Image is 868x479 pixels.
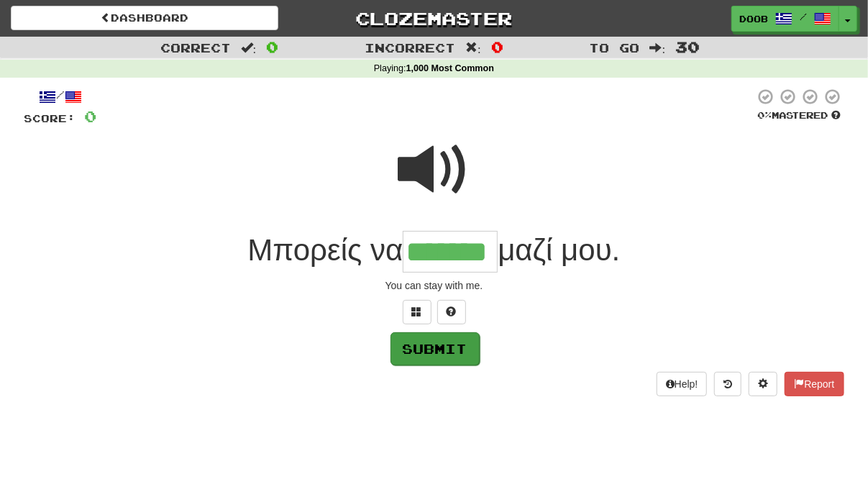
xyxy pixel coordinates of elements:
[11,6,278,30] a: Dashboard
[465,42,481,54] span: :
[731,6,839,32] a: Doob /
[24,112,76,124] span: Score:
[24,88,97,106] div: /
[590,40,640,55] span: To go
[390,332,480,365] button: Submit
[739,12,768,25] span: Doob
[714,372,741,396] button: Round history (alt+y)
[650,42,666,54] span: :
[755,109,844,122] div: Mastered
[800,12,807,22] span: /
[403,300,431,324] button: Switch sentence to multiple choice alt+p
[437,300,466,324] button: Single letter hint - you only get 1 per sentence and score half the points! alt+h
[498,233,620,267] span: μαζί μου.
[785,372,844,396] button: Report
[491,38,503,55] span: 0
[365,40,455,55] span: Incorrect
[160,40,231,55] span: Correct
[657,372,708,396] button: Help!
[300,6,567,31] a: Clozemaster
[675,38,700,55] span: 30
[241,42,257,54] span: :
[24,278,844,293] div: You can stay with me.
[85,107,97,125] span: 0
[406,63,494,73] strong: 1,000 Most Common
[266,38,278,55] span: 0
[247,233,403,267] span: Μπορείς να
[758,109,772,121] span: 0 %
